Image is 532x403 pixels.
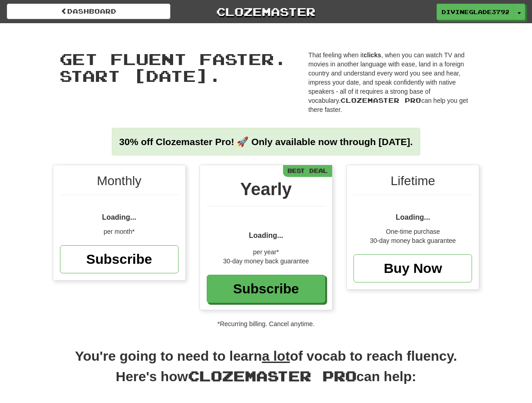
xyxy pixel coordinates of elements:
p: That feeling when it , when you can watch TV and movies in another language with ease, land in a ... [308,50,473,114]
span: Loading... [249,232,283,239]
span: Loading... [102,213,136,221]
span: Get fluent faster. Start [DATE]. [60,50,295,85]
span: Clozemaster Pro [188,368,357,384]
div: per year* [207,247,325,257]
div: 30-day money back guarantee [353,236,472,245]
a: Dashboard [7,4,170,19]
span: DivineGlade3792 [442,8,509,16]
a: DivineGlade3792 [437,4,514,20]
h2: You're going to need to learn of vocab to reach fluency. Here's how can help: [53,347,480,396]
div: Best Deal [283,165,332,176]
strong: clicks [363,51,381,59]
div: One-time purchase [353,227,472,236]
u: a lot [262,348,290,363]
div: per month* [60,227,179,236]
div: Lifetime [353,172,472,195]
a: Buy Now [353,254,472,282]
a: Subscribe [207,275,325,303]
div: Yearly [207,176,325,207]
div: Monthly [60,172,179,195]
span: Clozemaster Pro [340,96,421,104]
div: 30-day money back guarantee [207,257,325,266]
span: Loading... [396,213,430,221]
a: Subscribe [60,245,179,273]
strong: 30% off Clozemaster Pro! 🚀 Only available now through [DATE]. [119,136,413,147]
a: Clozemaster [184,4,348,20]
